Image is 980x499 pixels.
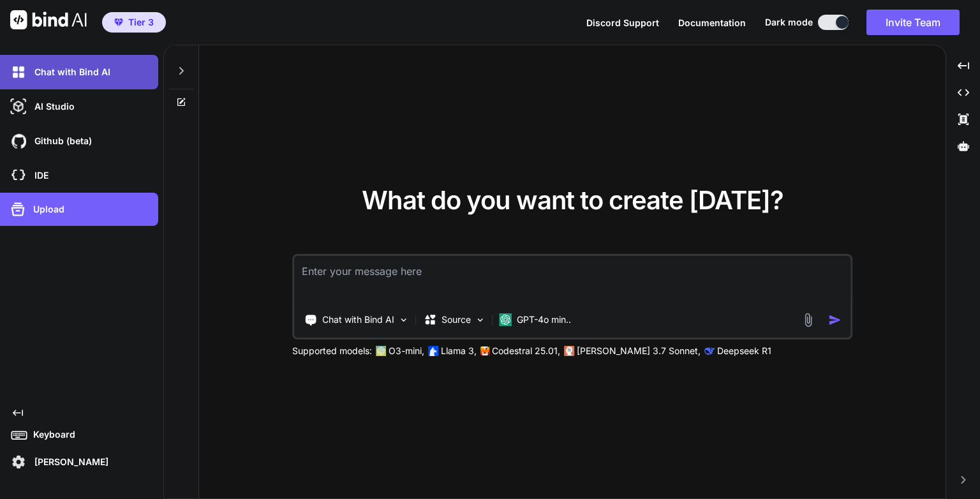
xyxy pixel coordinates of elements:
img: githubDark [8,130,29,152]
button: Invite Team [866,10,960,35]
span: Tier 3 [128,16,154,29]
button: Documentation [678,16,746,29]
img: Pick Tools [398,315,409,325]
span: Documentation [678,17,746,28]
span: Dark mode [765,16,813,29]
img: GPT-4o mini [499,313,512,326]
img: claude [564,346,574,356]
p: Llama 3, [441,345,477,357]
img: Pick Models [475,315,486,325]
p: Supported models: [292,345,372,357]
p: AI Studio [29,100,75,113]
p: Chat with Bind AI [322,313,394,326]
img: cloudideIcon [8,165,29,186]
p: GPT-4o min.. [517,313,571,326]
p: Codestral 25.01, [492,345,560,357]
img: Llama2 [428,346,438,356]
img: premium [114,19,123,26]
p: IDE [29,169,48,182]
p: [PERSON_NAME] [29,456,108,468]
img: attachment [801,313,815,327]
img: Mistral-AI [480,346,489,355]
img: settings [8,451,29,473]
p: Chat with Bind AI [29,66,110,78]
p: Source [442,313,471,326]
img: claude [704,346,715,356]
p: Github (beta) [29,135,92,147]
img: Bind AI [10,10,87,29]
span: What do you want to create [DATE]? [362,184,783,216]
button: premiumTier 3 [102,12,166,33]
p: Deepseek R1 [717,345,771,357]
img: darkAi-studio [8,96,29,117]
img: GPT-4 [376,346,386,356]
p: [PERSON_NAME] 3.7 Sonnet, [577,345,701,357]
img: icon [828,313,842,327]
p: O3-mini, [389,345,424,357]
p: Keyboard [28,428,75,441]
p: Upload [28,203,64,216]
button: Discord Support [586,16,659,29]
span: Discord Support [586,17,659,28]
img: darkChat [8,61,29,83]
